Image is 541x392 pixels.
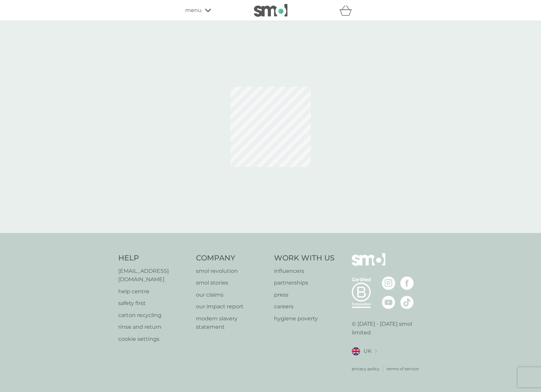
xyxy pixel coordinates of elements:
a: rinse and return [118,323,190,331]
a: terms of service [387,366,419,372]
a: smol revolution [196,267,267,276]
a: modern slavery statement [196,314,267,331]
a: our claims [196,291,267,299]
a: influencers [274,267,335,276]
a: careers [274,302,335,311]
img: smol [352,253,385,276]
a: press [274,291,335,299]
img: visit the smol Youtube page [382,296,395,309]
h4: Work With Us [274,253,335,263]
a: help centre [118,287,190,296]
span: UK [363,347,371,356]
a: safety first [118,299,190,308]
h4: Company [196,253,267,263]
span: menu [185,6,202,15]
img: visit the smol Tiktok page [400,296,414,309]
a: partnerships [274,279,335,287]
img: select a new location [375,349,377,353]
a: cookie settings [118,335,190,343]
img: UK flag [352,347,360,356]
a: our impact report [196,302,267,311]
p: © [DATE] - [DATE] smol limited [352,320,423,337]
a: [EMAIL_ADDRESS][DOMAIN_NAME] [118,267,190,284]
div: basket [339,4,356,17]
img: visit the smol Instagram page [382,277,395,290]
a: hygiene poverty [274,314,335,323]
a: carton recycling [118,311,190,320]
a: privacy policy [352,366,380,372]
img: visit the smol Facebook page [400,277,414,290]
img: smol [254,4,287,17]
a: smol stories [196,279,267,287]
h4: Help [118,253,190,263]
